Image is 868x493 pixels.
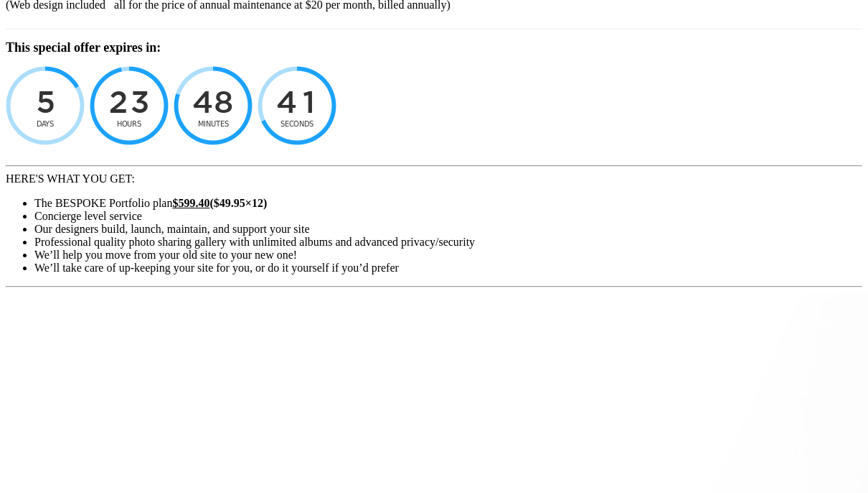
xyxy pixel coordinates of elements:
[34,262,862,275] li: We’ll take care of up-keeping your site for you, or do it yourself if you’d prefer
[34,223,862,236] li: Our designers build, launch, maintain, and support your site
[6,172,862,185] div: HERE'S WHAT YOU GET:
[34,236,862,249] li: Professional quality photo sharing gallery with unlimited albums and advanced privacy/security
[6,40,862,55] h2: This special offer expires in:
[172,197,209,209] u: $599.40
[34,210,862,223] li: Concierge level service
[209,197,267,209] span: ($49.95×12)
[34,249,862,262] li: We’ll help you move from your old site to your new one!
[34,197,862,210] li: The BESPOKE Portfolio plan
